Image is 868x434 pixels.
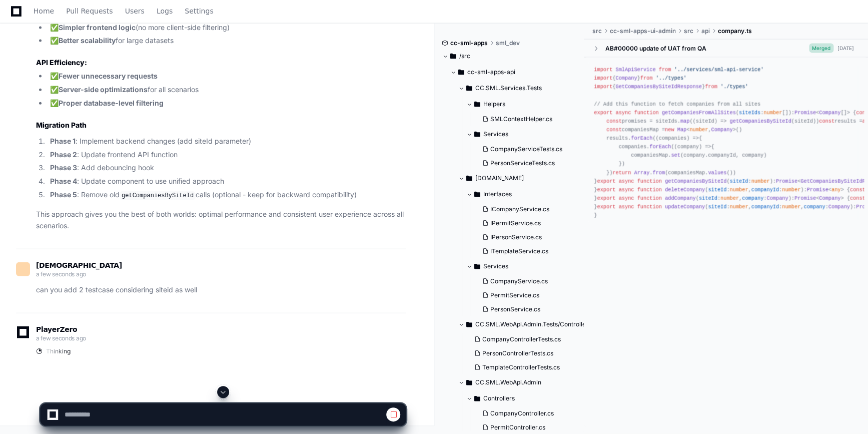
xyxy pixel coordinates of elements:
[794,109,816,115] span: Promise
[36,209,406,232] p: This approach gives you the best of both worlds: optimal performance and consistent user experien...
[482,363,560,371] span: TemplateControllerTests.cs
[597,204,616,210] span: export
[615,67,655,73] span: SmlApiService
[125,8,145,14] span: Users
[474,260,480,272] svg: Directory
[475,320,591,328] span: CC.SML.WebApi.Admin.Tests/Controllers
[597,195,616,201] span: export
[475,84,542,92] span: CC.SML.Services.Tests
[708,204,849,210] span: : , : , :
[594,66,858,220] div: { } { } ( ): < []> { : [] = [] promises = siteIds. ( (siteId)) results = . (promises) companiesMa...
[615,84,702,90] span: GetCompaniesBySiteIdResponse
[474,128,480,140] svg: Directory
[466,172,472,184] svg: Directory
[652,169,665,175] span: from
[466,126,591,142] button: Services
[729,178,748,184] span: siteId
[637,195,662,201] span: function
[458,80,591,96] button: CC.SML.Services.Tests
[450,50,456,62] svg: Directory
[483,190,512,198] span: Interfaces
[490,205,549,213] span: ICompanyService.cs
[47,98,406,109] li: ✅
[794,195,816,201] span: Promise
[619,178,634,184] span: async
[615,109,631,115] span: async
[819,109,840,115] span: Company
[634,169,649,175] span: Array
[720,195,739,201] span: number
[674,67,764,73] span: '../services/sml-api-service'
[782,186,800,192] span: number
[47,22,406,34] li: ✅ (no more client-side filtering)
[742,195,763,201] span: company
[671,152,680,158] span: set
[699,195,788,201] span: : , :
[482,349,553,357] span: PersonControllerTests.cs
[490,219,541,227] span: IPermitService.cs
[693,118,727,124] span: ( ) =>
[701,27,709,35] span: api
[36,334,86,342] span: a few seconds ago
[450,39,488,47] span: cc-sml-apps
[50,150,77,159] strong: Phase 2
[482,335,561,343] span: CompanyControllerTests.cs
[490,247,548,255] span: ITemplateService.cs
[708,152,735,158] span: companyId
[490,291,539,299] span: PermitService.cs
[665,186,705,192] span: deleteCompany
[819,195,840,201] span: Company
[634,109,658,115] span: function
[490,277,548,285] span: CompanyService.cs
[594,84,612,90] span: import
[490,233,542,241] span: IPersonService.cs
[766,195,788,201] span: Company
[490,115,552,123] span: SMLContextHelper.cs
[47,71,406,82] li: ✅
[36,270,86,278] span: a few seconds ago
[478,288,585,302] button: PermitService.cs
[475,378,541,386] span: CC.SML.WebApi.Admin
[656,135,699,141] span: ( ) =>
[47,35,406,47] li: ✅ for large datasets
[689,127,708,133] span: number
[730,186,748,192] span: number
[470,360,585,374] button: TemplateControllerTests.cs
[751,204,779,210] span: companyId
[59,99,164,107] strong: Proper database-level filtering
[696,118,714,124] span: siteId
[665,178,726,184] span: getCompaniesBySiteId
[850,186,865,192] span: const
[730,204,748,210] span: number
[459,52,470,60] span: /src
[612,169,631,175] span: return
[615,75,637,81] span: Company
[640,75,653,81] span: from
[720,84,748,90] span: './types'
[606,118,622,124] span: const
[662,109,736,115] span: getCompaniesFromAllSites
[659,135,686,141] span: companies
[478,244,585,258] button: ITemplateService.cs
[496,39,520,47] span: sml_dev
[46,347,71,355] span: Thinking
[763,109,782,115] span: number
[36,284,406,296] p: can you add 2 testcase considering siteid as well
[637,178,662,184] span: function
[680,118,689,124] span: map
[677,144,699,150] span: company
[474,98,480,110] svg: Directory
[837,45,854,52] div: [DATE]
[665,195,696,201] span: addCompany
[609,27,675,35] span: cc-sml-apps-ui-admin
[470,346,585,360] button: PersonControllerTests.cs
[606,127,622,133] span: const
[458,374,591,390] button: CC.SML.WebApi.Admin
[458,316,591,332] button: CC.SML.WebApi.Admin.Tests/Controllers
[466,376,472,388] svg: Directory
[831,186,840,192] span: any
[466,96,591,112] button: Helpers
[478,112,585,126] button: SMLContextHelper.cs
[34,8,54,14] span: Home
[47,136,406,147] li: : Implement backend changes (add siteId parameter)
